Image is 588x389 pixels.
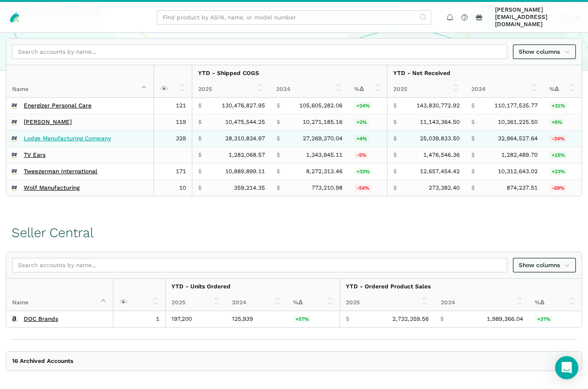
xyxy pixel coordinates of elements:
strong: YTD - Ordered Product Sales [346,283,431,290]
span: 1,343,945.11 [306,151,342,159]
span: $ [198,135,201,142]
span: +4% [354,135,369,142]
span: 11,143,364.50 [420,119,460,126]
span: $ [277,135,280,142]
span: $ [393,184,397,192]
span: $ [471,151,475,159]
span: $ [393,168,397,175]
span: 10,361,225.50 [498,119,538,126]
td: 37.35% [529,311,582,327]
th: %Δ: activate to sort column ascending [543,81,582,98]
span: $ [440,315,444,323]
span: +32% [354,168,372,175]
input: Search accounts by name... [12,45,507,59]
a: Show columns [513,45,576,59]
span: $ [393,151,397,159]
span: 16 Archived Accounts [12,358,73,365]
span: $ [277,168,280,175]
td: 31.64% [348,164,387,180]
a: Energizer Personal Care [24,102,92,109]
a: Wolf Manufacturing [24,184,79,192]
span: $ [346,315,349,323]
span: +15% [549,151,567,159]
span: 1,476,546.36 [423,151,460,159]
td: -68.73% [543,180,582,196]
span: 10,475,544.25 [225,119,265,126]
th: 2024: activate to sort column ascending [435,295,529,311]
span: +23% [549,168,567,175]
span: 2,732,359.56 [392,315,429,323]
td: -53.54% [348,180,387,196]
span: $ [277,151,280,159]
td: 56.58% [287,311,340,327]
span: 10,889,899.11 [225,168,265,175]
span: $ [471,184,475,192]
span: $ [471,119,475,126]
a: TV Ears [24,151,46,159]
span: $ [471,168,475,175]
span: $ [471,135,475,142]
span: 32,964,527.64 [498,135,538,142]
th: %Δ: activate to sort column ascending [348,81,387,98]
span: 28,310,834.97 [225,135,265,142]
th: 2025: activate to sort column ascending [192,81,271,98]
span: -24% [549,135,567,142]
span: +24% [354,102,372,109]
th: Name : activate to sort column descending [6,279,113,311]
span: 1,989,366.04 [487,315,523,323]
span: $ [198,184,201,192]
th: : activate to sort column ascending [113,279,166,311]
td: 30.54% [543,98,582,114]
th: %Δ: activate to sort column ascending [287,295,340,311]
span: 105,605,282.06 [299,102,342,109]
td: 23.55% [348,98,387,114]
td: 119 [154,114,192,131]
span: $ [198,168,201,175]
span: $ [393,102,397,109]
span: 1,282,068.57 [229,151,265,159]
th: 2024: activate to sort column ascending [226,295,287,311]
td: -4.60% [348,147,387,164]
span: 773,210.98 [311,184,342,192]
span: $ [393,119,397,126]
span: 1,282,489.70 [501,151,538,159]
div: Open Intercom Messenger [555,356,578,379]
a: Lodge Manufacturing Company [24,135,111,142]
span: 273,382.40 [429,184,460,192]
span: $ [393,135,397,142]
strong: YTD - Shipped COGS [198,70,259,76]
span: $ [277,184,280,192]
td: -24.04% [543,131,582,147]
span: -54% [354,184,371,192]
span: 25,039,833.50 [420,135,460,142]
a: [PERSON_NAME][EMAIL_ADDRESS][DOMAIN_NAME] [492,5,582,30]
strong: YTD - Units Ordered [171,283,231,290]
span: 359,214.35 [234,184,265,192]
td: 1.99% [348,114,387,131]
span: $ [277,119,280,126]
a: Tweezerman International [24,168,97,175]
th: 2024: activate to sort column ascending [465,81,543,98]
span: +37% [535,315,553,323]
h1: Seller Central [12,225,93,240]
td: 171 [154,164,192,180]
span: $ [198,119,201,126]
span: $ [198,151,201,159]
span: +8% [549,119,564,126]
td: 329 [154,131,192,147]
button: 16 Archived Accounts [6,352,582,371]
th: 2025: activate to sort column ascending [340,295,435,311]
a: DOC Brands [24,315,58,323]
span: 10,312,643.02 [498,168,538,175]
span: 12,657,454.42 [420,168,460,175]
td: 1 [113,311,166,327]
span: -5% [354,151,369,159]
span: 130,476,827.95 [222,102,265,109]
span: 27,269,370.04 [303,135,342,142]
td: 15.13% [543,147,582,164]
td: 10 [154,180,192,196]
td: 7.55% [543,114,582,131]
span: 143,830,772.92 [417,102,460,109]
th: 2025: activate to sort column ascending [387,81,465,98]
span: Show columns [519,261,570,269]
